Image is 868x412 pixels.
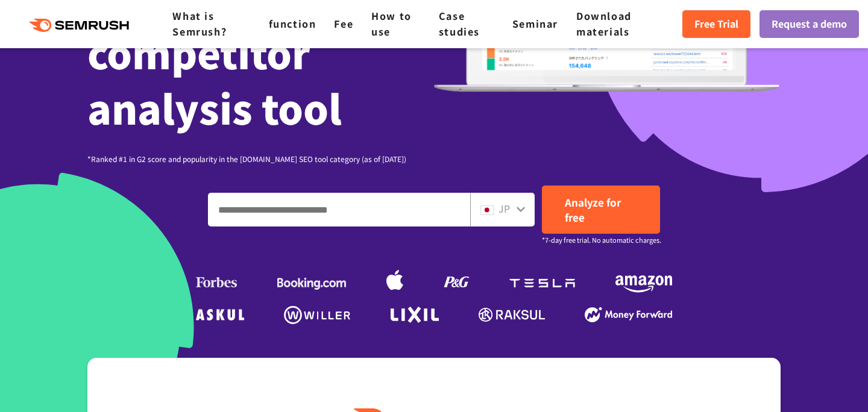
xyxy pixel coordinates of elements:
[87,154,406,164] font: *Ranked #1 in G2 score and popularity in the [DOMAIN_NAME] SEO tool category (as of [DATE])
[542,235,661,245] font: *7-day free trial. No automatic charges.
[371,8,412,39] a: How to use
[512,16,558,31] a: Seminar
[565,195,621,225] font: Analyze for free
[576,8,632,39] a: Download materials
[87,23,342,136] font: competitor analysis tool
[269,16,316,31] a: function
[682,10,750,38] a: Free Trial
[498,201,510,216] font: JP
[209,193,470,226] input: Enter a domain, keyword or URL
[439,8,480,39] a: Case studies
[694,16,738,31] font: Free Trial
[542,186,660,234] a: Analyze for free
[334,16,353,31] a: Fee
[772,16,847,31] font: Request a demo
[759,10,859,38] a: Request a demo
[172,8,227,39] a: What is Semrush?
